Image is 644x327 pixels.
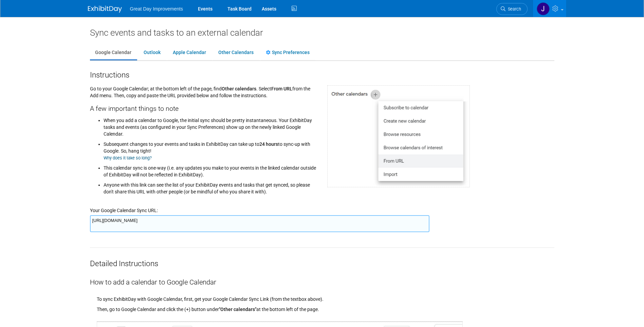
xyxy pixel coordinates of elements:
[219,307,256,312] span: "Other calendars"
[496,3,528,15] a: Search
[88,6,122,13] img: ExhibitDay
[90,269,554,287] div: How to add a calendar to Google Calendar
[139,46,166,59] a: Outlook
[97,287,554,303] div: To sync ExhibitDay with Google Calendar, first, get your Google Calendar Sync Link (from the text...
[130,6,183,12] span: Great Day Improvements
[90,99,317,114] div: A few important things to note
[537,2,550,15] img: Jennifer Hockstra
[90,199,554,214] div: Your Google Calendar Sync URL:
[505,6,521,12] span: Search
[90,68,554,80] div: Instructions
[90,215,429,232] textarea: [URL][DOMAIN_NAME]
[213,46,259,59] a: Other Calendars
[222,86,256,91] span: Other calendars
[271,86,292,91] span: From URL
[90,46,136,59] a: Google Calendar
[90,248,554,269] div: Detailed Instructions
[104,161,317,178] li: This calendar sync is one-way (i.e. any updates you make to your events in the linked calendar ou...
[104,115,317,137] li: When you add a calendar to Google, the initial sync should be pretty instantaneous. Your ExhibitD...
[261,46,315,59] a: Sync Preferences
[327,85,470,187] img: Google Calendar screen shot for adding external calendar
[97,303,554,313] div: Then, go to Google Calendar and click the (+) button under at the bottom left of the page.
[104,137,317,161] li: Subsequent changes to your events and tasks in ExhibitDay can take up to to sync-up with Google. ...
[104,178,317,195] li: Anyone with this link can see the list of your ExhibitDay events and tasks that get synced, so pl...
[168,46,211,59] a: Apple Calendar
[90,27,554,38] div: Sync events and tasks to an external calendar
[85,80,322,199] div: Go to your Google Calendar; at the bottom left of the page, find . Select from the Add menu. Then...
[259,141,278,147] span: 24 hours
[104,155,152,160] a: Why does it take so long?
